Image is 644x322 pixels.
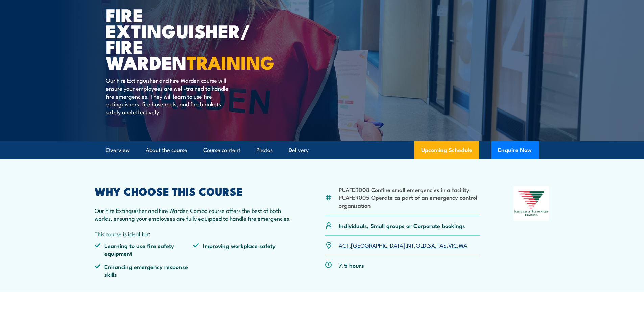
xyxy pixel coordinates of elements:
[106,7,273,70] h1: Fire Extinguisher/ Fire Warden
[513,186,550,221] img: Nationally Recognised Training logo.
[459,241,467,249] a: WA
[428,241,435,249] a: SA
[491,141,539,159] button: Enquire Now
[437,241,447,249] a: TAS
[95,263,193,278] li: Enhancing emergency response skills
[339,261,364,269] p: 7.5 hours
[339,185,480,193] li: PUAFER008 Confine small emergencies in a facility
[289,141,309,159] a: Delivery
[351,241,405,249] a: [GEOGRAPHIC_DATA]
[448,241,457,249] a: VIC
[339,222,465,229] p: Individuals, Small groups or Corporate bookings
[256,141,273,159] a: Photos
[407,241,414,249] a: NT
[95,206,292,222] p: Our Fire Extinguisher and Fire Warden Combo course offers the best of both worlds, ensuring your ...
[339,241,349,249] a: ACT
[339,241,467,249] p: , , , , , , ,
[106,141,130,159] a: Overview
[193,242,292,257] li: Improving workplace safety
[106,76,229,116] p: Our Fire Extinguisher and Fire Warden course will ensure your employees are well-trained to handl...
[95,186,292,196] h2: WHY CHOOSE THIS COURSE
[414,141,479,159] a: Upcoming Schedule
[339,193,480,209] li: PUAFER005 Operate as part of an emergency control organisation
[95,242,193,257] li: Learning to use fire safety equipment
[416,241,426,249] a: QLD
[146,141,187,159] a: About the course
[187,48,275,76] strong: TRAINING
[203,141,240,159] a: Course content
[95,230,292,238] p: This course is ideal for:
